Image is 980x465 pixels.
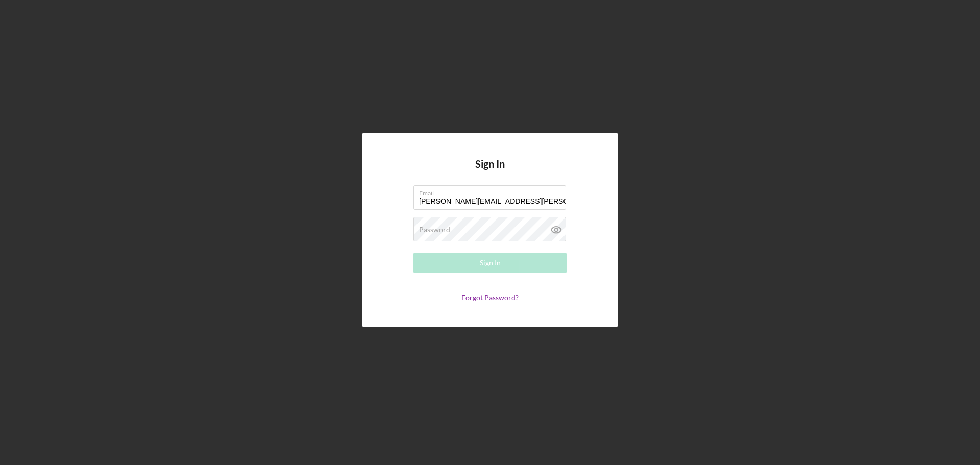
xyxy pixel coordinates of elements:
label: Password [419,226,450,234]
label: Email [419,186,566,197]
a: Forgot Password? [461,293,519,302]
div: Sign In [480,253,501,273]
h4: Sign In [475,158,505,185]
button: Sign In [413,253,567,273]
